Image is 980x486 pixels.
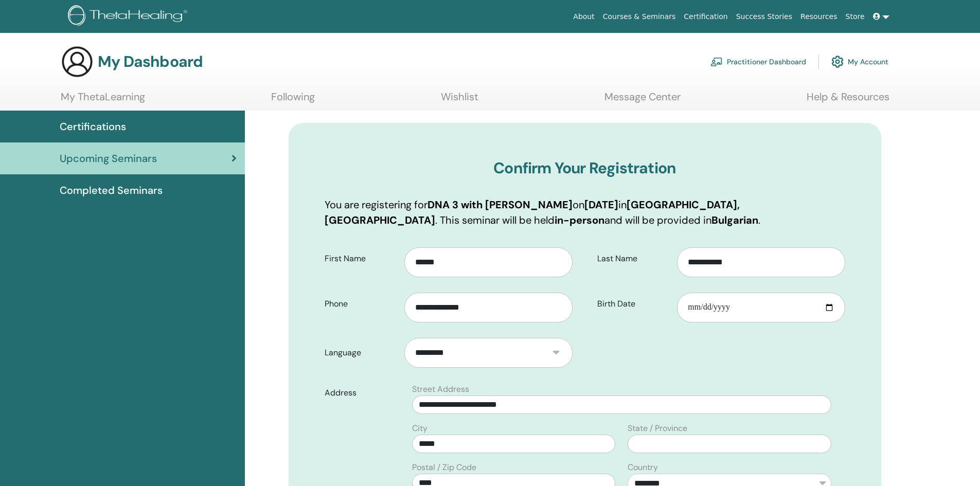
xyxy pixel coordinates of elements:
[60,151,157,166] span: Upcoming Seminars
[317,383,406,403] label: Address
[711,213,758,227] b: Bulgarian
[60,119,126,134] span: Certifications
[710,50,806,73] a: Practitioner Dashboard
[317,294,405,314] label: Phone
[590,294,678,314] label: Birth Date
[317,343,405,363] label: Language
[584,198,618,211] b: [DATE]
[412,422,427,435] label: City
[271,91,315,111] a: Following
[441,91,478,111] a: Wishlist
[555,213,604,227] b: in-person
[599,7,680,26] a: Courses & Seminars
[842,7,869,26] a: Store
[61,91,145,111] a: My ThetaLearning
[831,50,888,73] a: My Account
[60,183,163,198] span: Completed Seminars
[796,7,842,26] a: Resources
[317,249,405,268] label: First Name
[325,197,845,228] p: You are registering for on in . This seminar will be held and will be provided in .
[680,7,732,26] a: Certification
[628,461,658,474] label: Country
[98,52,203,71] h3: My Dashboard
[427,198,573,211] b: DNA 3 with [PERSON_NAME]
[569,7,598,26] a: About
[628,422,687,435] label: State / Province
[831,53,844,70] img: cog.svg
[68,5,191,28] img: logo.png
[325,159,845,177] h3: Confirm Your Registration
[807,91,889,111] a: Help & Resources
[604,91,681,111] a: Message Center
[61,45,94,78] img: generic-user-icon.jpg
[412,461,476,474] label: Postal / Zip Code
[710,57,723,66] img: chalkboard-teacher.svg
[590,249,678,268] label: Last Name
[412,383,469,395] label: Street Address
[732,7,796,26] a: Success Stories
